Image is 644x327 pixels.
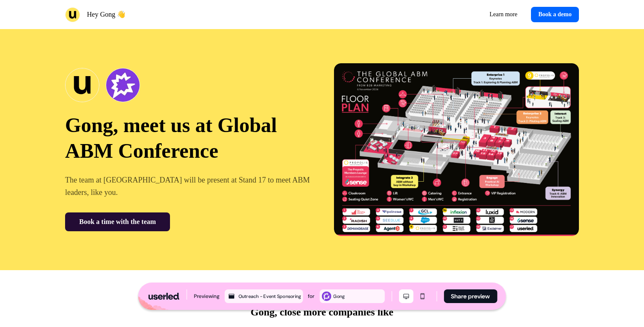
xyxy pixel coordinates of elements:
button: Share preview [444,289,497,303]
button: Mobile mode [415,289,429,303]
button: Book a demo [531,7,579,22]
div: Gong [333,292,383,300]
button: Book a time with the team [65,212,170,231]
p: Gong, close more companies like [250,304,394,320]
a: Learn more [483,7,524,22]
div: for [308,292,314,300]
button: Desktop mode [399,289,413,303]
p: Hey Gong 👋 [87,9,125,20]
div: Previewing [194,292,220,300]
p: Gong, meet us at Global ABM Conference [65,112,310,164]
div: Outreach - Event Sponsoring [239,292,301,300]
p: The team at [GEOGRAPHIC_DATA] will be present at Stand 17 to meet ABM leaders, like you. [65,174,310,199]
